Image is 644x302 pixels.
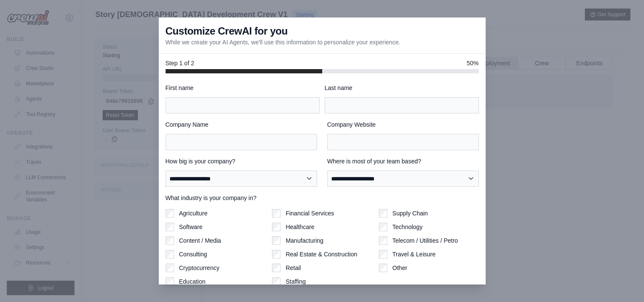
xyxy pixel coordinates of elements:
label: Agriculture [179,209,208,218]
label: Telecom / Utilities / Petro [392,236,458,245]
label: Travel & Leisure [392,250,435,258]
label: What industry is your company in? [166,194,479,202]
p: While we create your AI Agents, we'll use this information to personalize your experience. [166,38,401,46]
label: Consulting [179,250,207,258]
label: Company Name [166,120,317,129]
label: Software [179,223,203,231]
h3: Customize CrewAI for you [166,24,288,38]
label: Manufacturing [286,236,323,245]
label: How big is your company? [166,157,317,166]
label: Technology [392,223,423,231]
label: Where is most of your team based? [327,157,479,166]
label: First name [166,84,320,92]
label: Education [179,277,206,286]
span: 50% [467,59,478,67]
label: Last name [325,84,479,92]
label: Supply Chain [392,209,428,218]
label: Company Website [327,120,479,129]
span: Step 1 of 2 [166,59,195,67]
label: Cryptocurrency [179,264,220,272]
label: Real Estate & Construction [286,250,357,258]
label: Content / Media [179,236,221,245]
label: Retail [286,264,301,272]
label: Healthcare [286,223,315,231]
label: Financial Services [286,209,334,218]
label: Staffing [286,277,306,286]
label: Other [392,264,407,272]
